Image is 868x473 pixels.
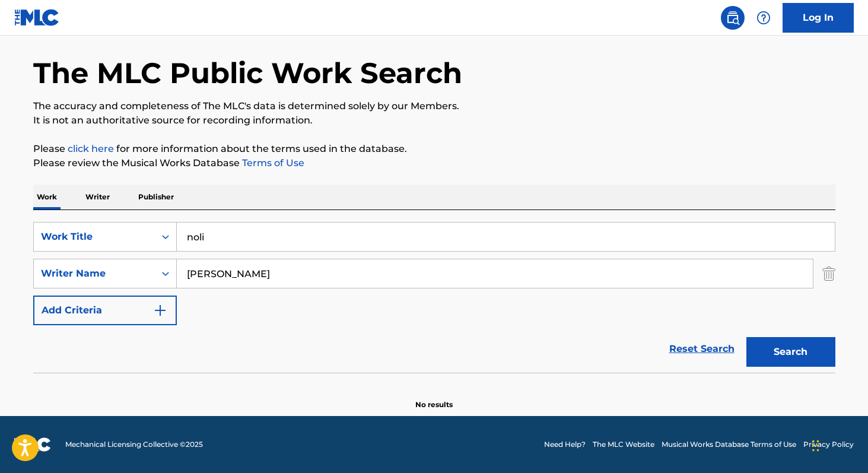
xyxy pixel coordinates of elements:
a: Terms of Use [240,157,304,169]
a: Reset Search [663,336,740,362]
a: click here [68,143,114,154]
div: Widget de chat [809,416,868,473]
img: 9d2ae6d4665cec9f34b9.svg [153,303,167,318]
p: No results [415,385,453,410]
iframe: Chat Widget [809,416,868,473]
a: Musical Works Database Terms of Use [662,439,796,450]
a: Privacy Policy [803,439,854,450]
img: logo [14,437,51,452]
p: Please review the Musical Works Database [33,156,835,170]
a: Log In [783,3,854,33]
div: Arrastar [812,428,819,464]
div: Writer Name [41,266,148,281]
p: Publisher [135,185,177,209]
h1: The MLC Public Work Search [33,55,462,91]
a: Need Help? [544,439,586,450]
a: The MLC Website [593,439,654,450]
div: Help [752,6,775,30]
button: Search [746,337,835,367]
p: Please for more information about the terms used in the database. [33,142,835,156]
p: Writer [82,185,113,209]
div: Work Title [41,230,148,244]
form: Search Form [33,222,835,373]
span: Mechanical Licensing Collective © 2025 [65,439,203,450]
p: The accuracy and completeness of The MLC's data is determined solely by our Members. [33,99,835,113]
button: Add Criteria [33,296,177,325]
img: Delete Criterion [822,259,835,288]
p: It is not an authoritative source for recording information. [33,113,835,128]
a: Public Search [721,6,745,30]
img: search [726,11,740,25]
img: help [756,11,771,25]
p: Work [33,185,61,209]
img: MLC Logo [14,9,60,26]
